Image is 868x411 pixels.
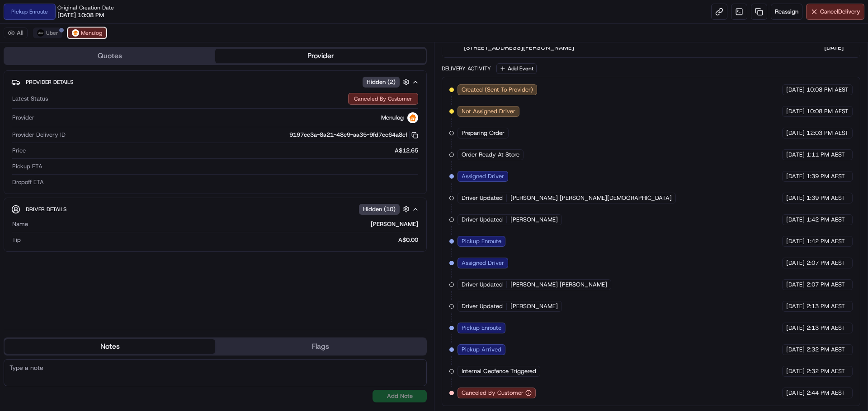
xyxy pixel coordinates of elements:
span: 12:03 PM AEST [807,129,849,137]
span: 1:39 PM AEST [807,194,845,202]
span: [DATE] [786,281,805,289]
button: Notes [5,339,215,354]
span: [STREET_ADDRESS][PERSON_NAME] [464,43,574,52]
span: Not Assigned Driver [462,107,515,115]
span: 2:07 PM AEST [807,281,845,289]
span: Driver Details [26,206,66,213]
span: [PERSON_NAME] [PERSON_NAME] [510,281,607,289]
span: [DATE] [819,43,844,52]
button: Add Event [496,63,537,74]
span: Price [12,147,26,155]
span: Driver Updated [462,194,503,202]
span: 2:44 PM AEST [807,389,845,397]
button: Driver DetailsHidden (10) [11,202,419,217]
img: Nash [9,9,27,27]
button: Provider [215,49,426,63]
span: Assigned Driver [462,259,504,267]
div: [PERSON_NAME] [32,220,418,228]
a: 📗Knowledge Base [5,127,73,143]
span: Driver Updated [462,281,503,289]
span: Created (Sent To Provider) [462,86,533,94]
button: CancelDelivery [806,4,864,20]
span: Pylon [90,153,109,160]
span: Driver Updated [462,216,503,224]
span: Assigned Driver [462,172,504,180]
span: [DATE] [786,194,805,202]
button: Start new chat [154,89,165,100]
img: justeat_logo.png [72,29,79,37]
span: [PERSON_NAME] [510,216,558,224]
span: [DATE] [786,86,805,94]
div: A$0.00 [24,236,418,244]
span: Cancel Delivery [820,8,860,16]
span: Reassign [775,8,798,16]
span: API Documentation [85,131,145,140]
span: 2:32 PM AEST [807,367,845,375]
input: Got a question? Start typing here... [24,58,163,68]
span: Hidden ( 10 ) [363,205,396,213]
button: Quotes [5,49,215,63]
span: Internal Geofence Triggered [462,367,536,375]
button: 9197ce3a-8a21-48e9-aa35-9fd7cc64a8ef [289,131,418,139]
span: Order Ready At Store [462,151,519,159]
img: uber-new-logo.jpeg [37,29,44,37]
span: [DATE] [786,216,805,224]
span: [DATE] [786,367,805,375]
span: Menulog [381,114,404,122]
span: [DATE] [786,129,805,137]
span: 10:08 PM AEST [807,86,849,94]
p: Welcome 👋 [9,36,165,51]
span: Pickup Arrived [462,346,501,354]
span: 1:11 PM AEST [807,151,845,159]
span: [DATE] [786,259,805,267]
span: 1:39 PM AEST [807,172,845,180]
span: Dropoff ETA [12,178,44,186]
span: [DATE] [786,237,805,245]
span: Menulog [81,29,102,37]
button: Uber [33,28,62,38]
button: Hidden (10) [359,203,412,215]
span: Provider Details [26,79,73,86]
span: Preparing Order [462,129,505,137]
img: justeat_logo.png [407,112,418,123]
span: 2:32 PM AEST [807,346,845,354]
button: Provider DetailsHidden (2) [11,74,419,89]
span: Name [12,220,28,228]
button: All [4,28,28,38]
span: Pickup ETA [12,162,42,171]
span: [DATE] [786,389,805,397]
span: Knowledge Base [18,131,69,140]
span: Provider Delivery ID [12,131,66,139]
span: 1:42 PM AEST [807,216,845,224]
span: 2:07 PM AEST [807,259,845,267]
div: 📗 [9,132,16,139]
span: Uber [46,29,58,37]
a: Powered byPylon [64,152,109,160]
span: 2:13 PM AEST [807,302,845,310]
span: Driver Updated [462,302,503,310]
span: Hidden ( 2 ) [367,78,396,86]
span: Pickup Enroute [462,237,501,245]
span: [DATE] [786,346,805,354]
span: Canceled By Customer [462,389,524,397]
button: Reassign [771,4,802,20]
span: [PERSON_NAME] [510,302,558,310]
span: [DATE] [786,324,805,332]
span: [DATE] [786,172,805,180]
span: Latest Status [12,95,48,103]
span: 10:08 PM AEST [807,107,849,115]
button: Flags [215,339,426,354]
div: 💻 [76,132,84,139]
span: [DATE] 10:08 PM [57,11,104,19]
div: Start new chat [31,86,148,95]
span: Original Creation Date [57,4,114,11]
span: Pickup Enroute [462,324,501,332]
span: [DATE] [786,302,805,310]
div: Delivery Activity [442,65,491,72]
button: Hidden (2) [363,76,412,88]
span: Tip [12,236,21,244]
span: A$12.65 [395,147,418,155]
img: 1736555255976-a54dd68f-1ca7-489b-9aae-adbdc363a1c4 [9,86,25,102]
span: 2:13 PM AEST [807,324,845,332]
div: We're available if you need us! [31,95,114,102]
